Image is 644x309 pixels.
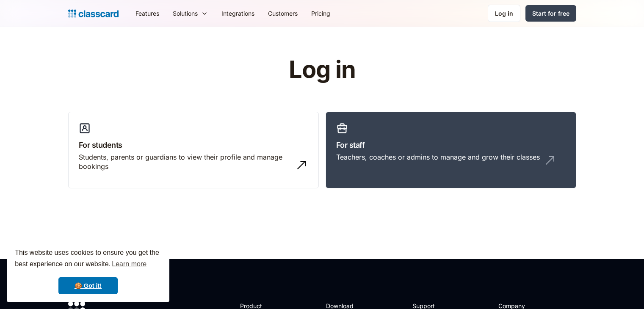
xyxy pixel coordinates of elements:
a: Start for free [525,5,576,22]
div: Log in [495,9,513,18]
div: cookieconsent [7,240,169,302]
h1: Log in [188,57,456,83]
a: For studentsStudents, parents or guardians to view their profile and manage bookings [68,112,319,189]
a: home [68,8,119,19]
a: learn more about cookies [111,258,148,270]
div: Solutions [173,9,198,18]
a: Customers [261,4,304,23]
a: dismiss cookie message [58,277,118,294]
a: Features [129,4,166,23]
a: Integrations [215,4,261,23]
div: Students, parents or guardians to view their profile and manage bookings [79,152,291,171]
div: Solutions [166,4,215,23]
a: Log in [488,5,520,22]
h3: For staff [336,139,566,151]
a: Pricing [304,4,337,23]
div: Start for free [532,9,569,18]
span: This website uses cookies to ensure you get the best experience on our website. [15,248,161,270]
h3: For students [79,139,308,151]
div: Teachers, coaches or admins to manage and grow their classes [336,152,540,162]
a: For staffTeachers, coaches or admins to manage and grow their classes [326,112,576,189]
